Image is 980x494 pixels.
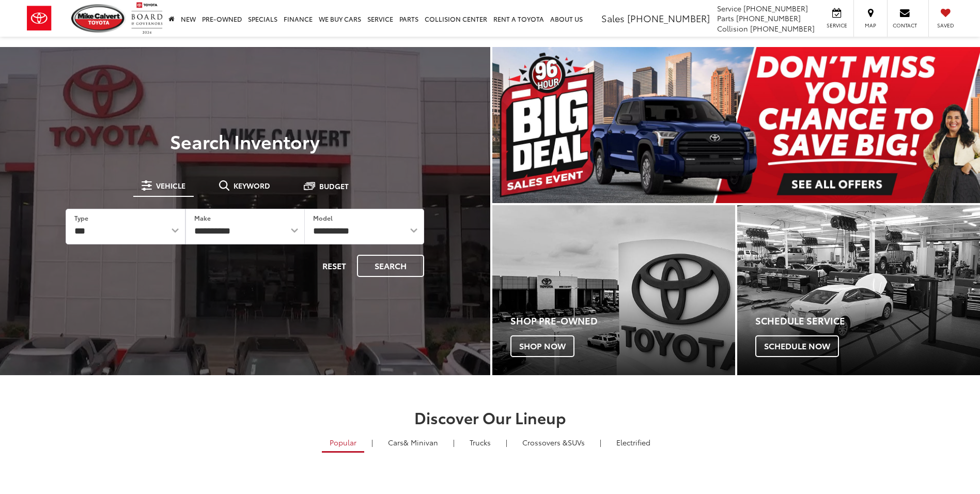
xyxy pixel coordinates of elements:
span: [PHONE_NUMBER] [627,11,710,25]
a: Popular [322,434,364,453]
span: Vehicle [156,182,185,189]
span: [PHONE_NUMBER] [750,23,815,34]
span: Service [717,3,741,13]
a: Cars [380,434,446,451]
span: Contact [893,22,917,29]
span: Schedule Now [755,335,839,357]
a: SUVs [515,434,593,451]
h2: Discover Our Lineup [126,409,854,426]
li: | [450,437,457,447]
span: Crossovers & [522,437,568,447]
label: Make [194,213,211,222]
span: Map [859,22,882,29]
a: Shop Pre-Owned Shop Now [492,205,735,375]
h4: Schedule Service [755,316,980,326]
a: Schedule Service Schedule Now [737,205,980,375]
span: Sales [601,11,625,25]
h4: Shop Pre-Owned [510,316,735,326]
div: Toyota [737,205,980,375]
h3: Search Inventory [43,131,447,151]
label: Type [74,213,88,222]
li: | [369,437,376,447]
a: Electrified [609,434,658,451]
span: Collision [717,23,748,34]
button: Search [357,255,424,277]
span: & Minivan [403,437,438,447]
span: Budget [319,182,349,190]
a: Trucks [462,434,499,451]
span: Keyword [234,182,270,189]
span: Parts [717,13,734,23]
div: Toyota [492,205,735,375]
img: Mike Calvert Toyota [71,4,126,33]
span: Shop Now [510,335,574,357]
span: [PHONE_NUMBER] [743,3,808,13]
button: Reset [314,255,355,277]
li: | [503,437,510,447]
li: | [597,437,604,447]
span: Service [825,22,848,29]
label: Model [313,213,333,222]
span: Saved [934,22,957,29]
span: [PHONE_NUMBER] [736,13,801,23]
